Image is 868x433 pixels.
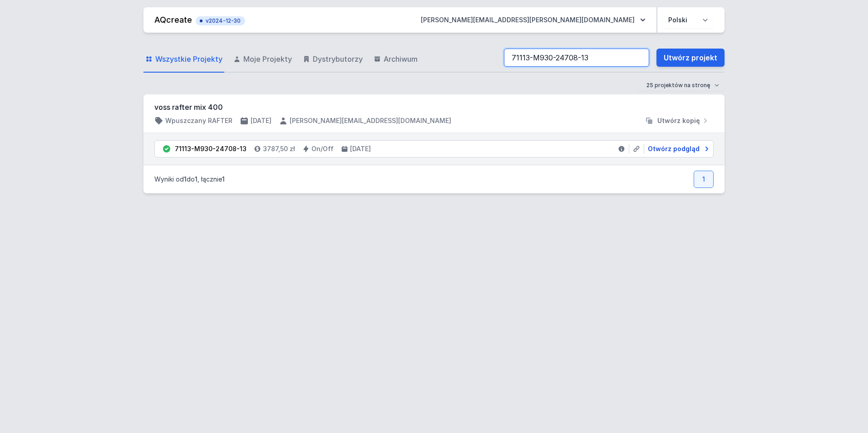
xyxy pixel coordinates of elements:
a: 1 [694,171,714,188]
span: Moje Projekty [243,54,292,64]
h4: [DATE] [251,116,271,125]
a: Wszystkie Projekty [143,46,224,73]
button: Utwórz kopię [641,116,714,125]
p: Wyniki od do , łącznie [154,175,225,184]
h4: [PERSON_NAME][EMAIL_ADDRESS][DOMAIN_NAME] [290,116,451,125]
button: v2024-12-30 [196,15,245,25]
a: Moje Projekty [232,46,294,73]
h4: [DATE] [350,144,371,153]
span: Wszystkie Projekty [155,54,222,64]
a: Otwórz podgląd [644,144,710,153]
select: Wybierz język [663,12,714,28]
span: Dystrybutorzy [313,54,363,64]
span: 1 [195,175,197,183]
input: Szukaj wśród projektów i wersji... [504,49,649,67]
div: 71113-M930-24708-13 [175,144,247,153]
h4: 3787,50 zł [263,144,295,153]
a: Archiwum [372,46,419,73]
h4: On/Off [311,144,334,153]
span: Archiwum [384,54,418,64]
a: Dystrybutorzy [301,46,365,73]
span: Otwórz podgląd [648,144,700,153]
h4: Wpuszczany RAFTER [165,116,232,125]
span: 1 [222,175,225,183]
button: [PERSON_NAME][EMAIL_ADDRESS][PERSON_NAME][DOMAIN_NAME] [414,12,653,28]
span: v2024-12-30 [200,17,241,25]
a: Utwórz projekt [656,49,725,67]
a: AQcreate [154,15,192,25]
h3: voss rafter mix 400 [154,102,714,113]
span: Utwórz kopię [657,116,700,125]
span: 1 [184,175,187,183]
